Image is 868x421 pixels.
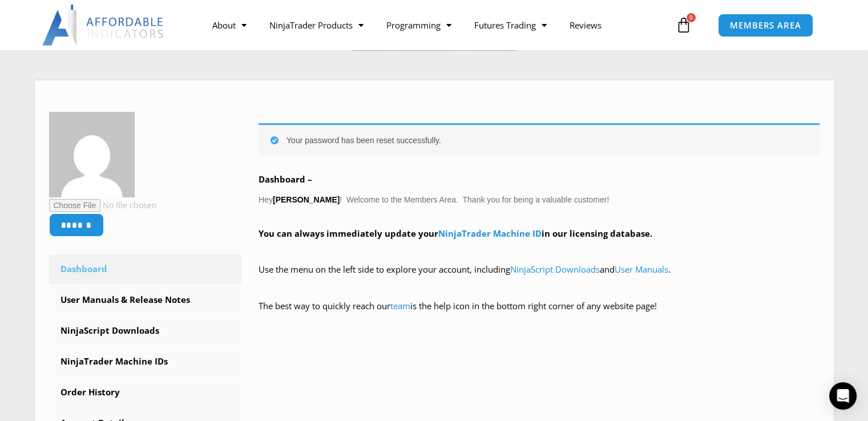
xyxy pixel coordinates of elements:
[258,12,375,38] a: NinjaTrader Products
[259,173,312,185] b: Dashboard –
[829,382,857,410] div: Open Intercom Messenger
[49,112,135,197] img: a4594234865186127d113900cae9165ab01018f016111a46f7b2f3c6b9f1c761
[718,14,813,37] a: MEMBERS AREA
[558,12,613,38] a: Reviews
[49,285,242,315] a: User Manuals & Release Notes
[375,12,463,38] a: Programming
[49,347,242,377] a: NinjaTrader Machine IDs
[510,264,600,275] a: NinjaScript Downloads
[438,228,542,239] a: NinjaTrader Machine ID
[273,195,340,204] strong: [PERSON_NAME]
[49,254,242,284] a: Dashboard
[259,123,819,156] div: Your password has been reset successfully.
[49,378,242,407] a: Order History
[201,12,258,38] a: About
[659,9,709,42] a: 0
[259,123,819,330] div: Hey ! Welcome to the Members Area. Thank you for being a valuable customer!
[259,262,819,294] p: Use the menu on the left side to explore your account, including and .
[49,316,242,346] a: NinjaScript Downloads
[259,298,819,330] p: The best way to quickly reach our is the help icon in the bottom right corner of any website page!
[463,12,558,38] a: Futures Trading
[615,264,668,275] a: User Manuals
[730,21,801,30] span: MEMBERS AREA
[259,228,652,239] strong: You can always immediately update your in our licensing database.
[687,13,696,22] span: 0
[201,12,673,38] nav: Menu
[390,300,410,311] a: team
[42,5,165,46] img: LogoAI | Affordable Indicators – NinjaTrader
